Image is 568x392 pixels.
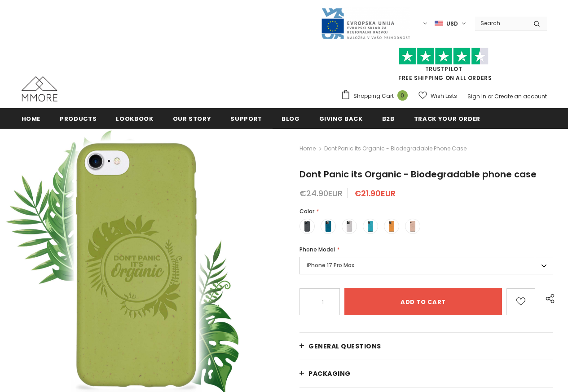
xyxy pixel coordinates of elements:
a: support [230,108,262,128]
span: General Questions [308,342,381,351]
span: €21.90EUR [354,188,396,199]
span: Dont Panic its Organic - Biodegradable phone case [299,168,537,181]
input: Search Site [475,17,527,30]
a: Shopping Cart 0 [341,89,412,103]
span: USD [446,19,458,28]
a: B2B [382,108,395,128]
a: Home [22,108,41,128]
a: Sign In [467,92,486,100]
span: 0 [397,90,408,101]
a: Giving back [319,108,363,128]
a: Blog [282,108,300,128]
a: Lookbook [116,108,153,128]
span: B2B [382,115,395,123]
span: FREE SHIPPING ON ALL ORDERS [341,52,547,82]
a: Create an account [494,92,547,100]
a: Our Story [173,108,211,128]
span: support [230,115,262,123]
span: Home [22,115,41,123]
span: Shopping Cart [353,92,394,101]
span: Giving back [319,115,363,123]
img: Javni Razpis [321,7,410,40]
a: Products [60,108,97,128]
img: MMORE Cases [22,76,57,101]
a: Track your order [414,108,480,128]
a: PACKAGING [299,360,553,387]
img: USD [435,20,443,27]
a: General Questions [299,333,553,360]
a: Wish Lists [418,88,457,104]
span: Lookbook [116,115,153,123]
span: Color [299,207,314,215]
span: Products [60,115,97,123]
span: Phone Model [299,246,335,253]
img: Trust Pilot Stars [399,48,489,65]
span: PACKAGING [308,369,351,378]
span: Blog [282,115,300,123]
a: Home [299,143,316,154]
a: Trustpilot [425,65,462,73]
span: or [488,92,493,100]
span: Dont Panic its Organic - Biodegradable phone case [324,143,467,154]
span: €24.90EUR [299,188,343,199]
span: Track your order [414,115,480,123]
label: iPhone 17 Pro Max [299,257,553,274]
input: Add to cart [344,288,502,315]
span: Our Story [173,115,211,123]
a: Javni Razpis [321,19,410,27]
span: Wish Lists [431,92,457,101]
